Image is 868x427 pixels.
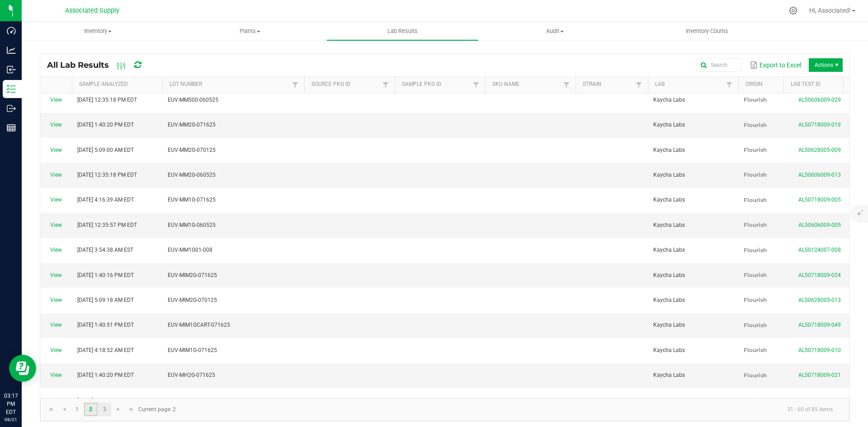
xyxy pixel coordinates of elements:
a: AL50606009-005 [798,222,841,228]
a: AL50718009-005 [798,197,841,203]
a: AL50124007-008 [798,247,841,253]
a: Go to the first page [44,403,57,416]
span: Kaycha Labs [653,347,685,353]
span: Associated Supply [65,7,119,14]
span: Kaycha Labs [653,372,685,378]
inline-svg: Inbound [7,65,16,74]
a: Filter [841,79,852,90]
span: Kaycha Labs [653,147,685,153]
span: Audit [479,27,631,35]
span: Kaycha Labs [653,122,685,128]
span: Go to the next page [115,406,122,413]
a: View [50,272,62,278]
inline-svg: Reports [7,123,16,132]
span: Kaycha Labs [653,172,685,178]
a: Go to the next page [112,403,125,416]
a: Go to the last page [125,403,138,416]
span: Lab Results [375,27,430,35]
span: [DATE] 4:16:39 AM EDT [77,197,134,203]
a: Filter [724,79,735,90]
span: [DATE] 12:35:18 PM EDT [77,97,137,103]
a: AL50718009-019 [798,122,841,128]
inline-svg: Inventory [7,84,16,94]
a: View [50,247,62,253]
a: View [50,297,62,303]
a: AL50718009-024 [798,272,841,278]
a: View [50,97,62,103]
span: Inventory Counts [674,27,741,35]
span: EUV-MIM1GCART-071625 [168,322,230,328]
inline-svg: Dashboard [7,26,16,35]
span: Hi, Associated! [809,7,851,14]
a: OriginSortable [745,81,780,88]
a: View [50,172,62,178]
a: Filter [561,79,572,90]
span: EUV-MM2G-071625 [168,122,216,128]
span: EUV-MM1G01-008 [168,247,212,253]
span: Flourish [744,322,767,328]
a: AL50628005-013 [798,297,841,303]
p: 08/21 [4,416,18,423]
span: Flourish [744,272,767,278]
span: Flourish [744,247,767,253]
span: Go to the previous page [61,406,68,413]
span: Flourish [744,221,767,228]
kendo-pager-info: 31 - 60 of 85 items [181,402,840,417]
span: [DATE] 12:35:57 PM EDT [77,222,137,228]
a: Audit [479,22,631,41]
span: [DATE] 12:35:18 PM EDT [77,172,137,178]
span: EUV-MIM2G-070125 [168,297,217,303]
a: Plants [174,22,326,41]
a: View [50,222,62,228]
span: Flourish [744,397,767,404]
li: Actions [809,58,843,72]
kendo-pager: Current page: 2 [40,398,849,421]
span: [DATE] 5:09:08 AM EDT [77,397,134,404]
span: EUV-MH2G-071625 [168,372,215,378]
input: Search [697,58,742,72]
a: View [50,347,62,353]
span: EUV-MM1G-071625 [168,197,216,203]
span: Flourish [744,96,767,103]
inline-svg: Analytics [7,46,16,55]
a: Filter [290,79,301,90]
span: Flourish [744,296,767,303]
span: EUV-MIM1G-071625 [168,347,217,353]
a: Source Pkg IDSortable [311,81,380,88]
span: Flourish [744,122,767,128]
span: Flourish [744,197,767,203]
span: [DATE] 3:54:38 AM EST [77,247,133,253]
a: AL50606009-013 [798,172,841,178]
a: Lab Test IDSortable [791,81,841,88]
a: View [50,122,62,128]
span: EUV-MM500-060525 [168,97,218,103]
span: Go to the first page [47,406,55,413]
span: Kaycha Labs [653,222,685,228]
a: SKU NameSortable [492,81,561,88]
div: Manage settings [788,6,799,15]
a: View [50,197,62,203]
span: Plants [175,27,326,35]
a: AL50628005-011 [798,397,841,404]
div: All Lab Results [47,57,157,73]
iframe: Resource center [9,355,36,382]
a: LabSortable [655,81,723,88]
span: Kaycha Labs [653,97,685,103]
span: [DATE] 1:40:51 PM EDT [77,322,134,328]
a: View [50,397,62,404]
span: EUV-MM1G-060525 [168,222,216,228]
span: Flourish [744,146,767,153]
a: Sample Pkg IDSortable [402,81,470,88]
span: Kaycha Labs [653,322,685,328]
a: Filter [471,79,481,90]
a: Lot NumberSortable [170,81,289,88]
a: View [50,322,62,328]
span: Kaycha Labs [653,272,685,278]
span: EUV-MH2G-070125 [168,397,215,404]
span: [DATE] 1:40:16 PM EDT [77,272,134,278]
span: Kaycha Labs [653,297,685,303]
span: EUV-MM2G-070125 [168,147,216,153]
a: AL50718009-021 [798,372,841,378]
span: [DATE] 4:18:52 AM EDT [77,347,134,353]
